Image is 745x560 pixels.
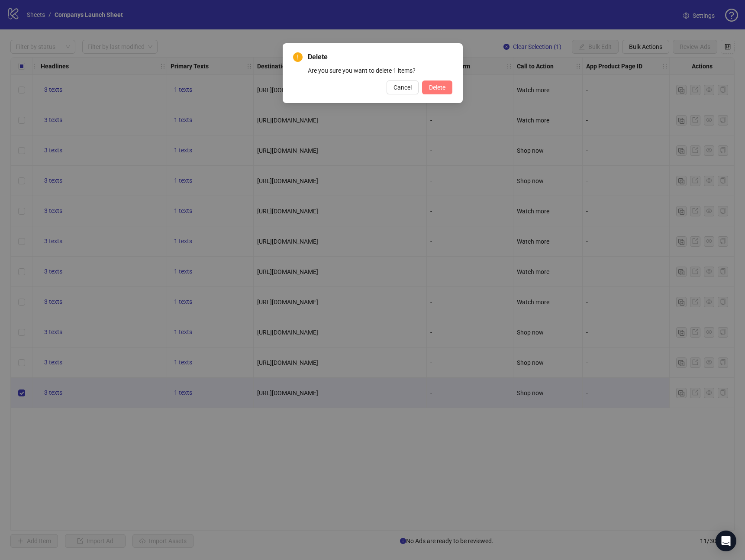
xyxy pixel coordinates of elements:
span: exclamation-circle [293,52,303,62]
div: Are you sure you want to delete 1 items? [308,66,452,75]
span: Delete [308,52,452,62]
span: Delete [429,84,445,91]
div: Open Intercom Messenger [716,531,736,551]
span: Cancel [393,84,412,91]
button: Cancel [387,80,419,94]
button: Delete [422,80,452,94]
